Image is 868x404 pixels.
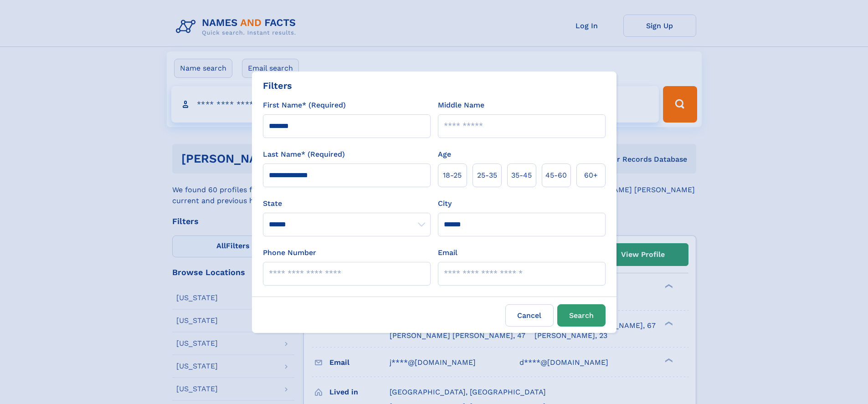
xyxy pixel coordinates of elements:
span: 35‑45 [511,170,532,181]
label: Email [438,247,457,258]
span: 45‑60 [545,170,567,181]
label: Phone Number [263,247,316,258]
label: Last Name* (Required) [263,149,345,160]
label: Middle Name [438,100,484,111]
div: Filters [263,79,292,92]
label: Cancel [505,304,554,327]
button: Search [557,304,606,327]
label: City [438,198,452,209]
label: First Name* (Required) [263,100,346,111]
label: Age [438,149,451,160]
span: 18‑25 [443,170,462,181]
label: State [263,198,431,209]
span: 60+ [584,170,598,181]
span: 25‑35 [477,170,497,181]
